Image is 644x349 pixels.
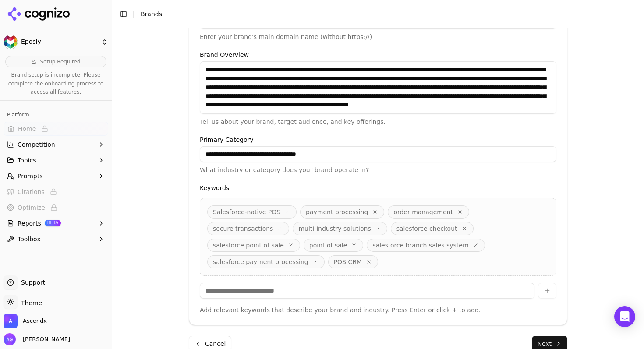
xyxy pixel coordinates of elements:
img: Eposly [4,35,18,49]
span: Competition [18,140,55,149]
span: Setup Required [40,58,80,65]
p: Add relevant keywords that describe your brand and industry. Press Enter or click + to add. [200,306,556,314]
span: order management [393,208,453,216]
button: ReportsBETA [4,216,108,230]
div: Platform [4,108,108,122]
span: payment processing [306,208,368,216]
label: Primary Category [200,137,556,143]
span: Topics [18,156,36,165]
span: Ascendx [23,317,47,325]
span: POS CRM [334,257,362,266]
span: secure transactions [213,224,273,233]
span: Salesforce-native POS [213,208,280,216]
p: Brand setup is incomplete. Please complete the onboarding process to access all features. [5,71,106,97]
label: Keywords [200,185,556,191]
button: Open organization switcher [4,314,47,328]
img: Amy Grenham [4,333,16,345]
p: Tell us about your brand, target audience, and key offerings. [200,117,556,126]
span: salesforce branch sales system [372,241,468,250]
span: Eposly [21,38,98,46]
span: salesforce payment processing [213,257,308,266]
span: salesforce checkout [396,224,457,233]
span: Prompts [18,172,43,180]
span: multi-industry solutions [298,224,371,233]
button: Open user button [4,333,70,345]
span: [PERSON_NAME] [19,335,70,343]
nav: breadcrumb [141,10,619,18]
span: salesforce point of sale [213,241,284,250]
span: point of sale [309,241,347,250]
span: Home [18,124,36,133]
button: Toolbox [4,232,108,246]
button: Competition [4,137,108,152]
button: Prompts [4,169,108,183]
span: Brands [141,11,162,18]
label: Brand Overview [200,52,556,58]
span: Support [18,278,45,287]
span: Toolbox [18,235,41,243]
img: Ascendx [4,314,18,328]
span: Citations [18,187,45,196]
span: BETA [45,220,61,226]
span: Reports [18,219,41,228]
span: Optimize [18,203,45,212]
span: Theme [18,300,42,307]
div: Open Intercom Messenger [614,306,635,327]
p: Enter your brand's main domain name (without https://) [200,32,556,41]
button: Topics [4,153,108,167]
p: What industry or category does your brand operate in? [200,166,556,174]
